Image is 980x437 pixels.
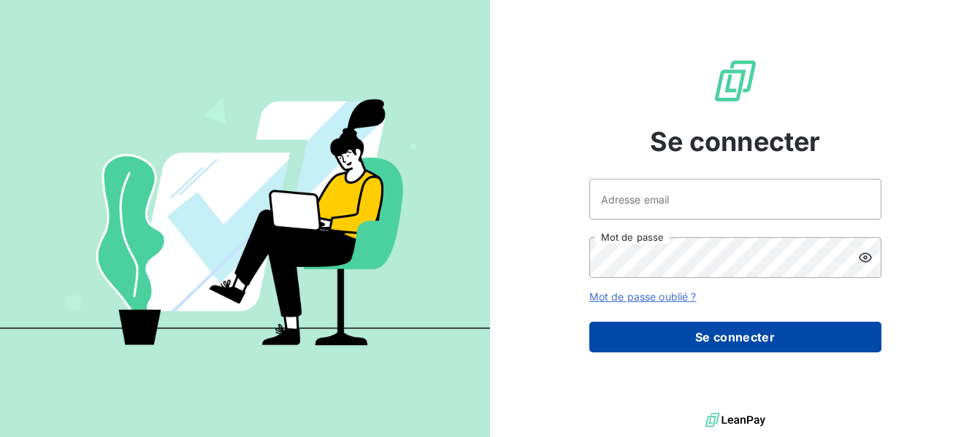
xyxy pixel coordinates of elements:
span: Se connecter [650,122,821,161]
button: Se connecter [589,322,881,352]
input: placeholder [589,179,881,220]
img: logo [705,409,765,431]
img: Logo LeanPay [712,58,759,104]
a: Mot de passe oublié ? [589,290,697,303]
